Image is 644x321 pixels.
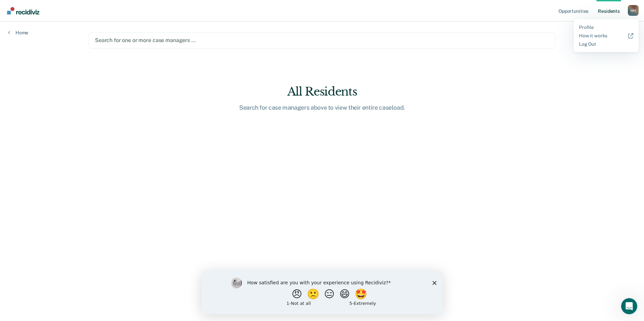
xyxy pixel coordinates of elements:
[201,271,443,314] iframe: Survey by Kim from Recidiviz
[7,7,39,14] img: Recidiviz
[628,5,639,16] div: H H
[214,85,430,99] div: All Residents
[214,104,430,111] div: Search for case managers above to view their entire caseload.
[621,298,637,314] iframe: Intercom live chat
[628,5,639,16] button: Profile dropdown button
[579,25,633,30] a: Profile
[579,33,633,39] a: How it works
[579,41,633,47] a: Log Out
[8,30,28,36] a: Home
